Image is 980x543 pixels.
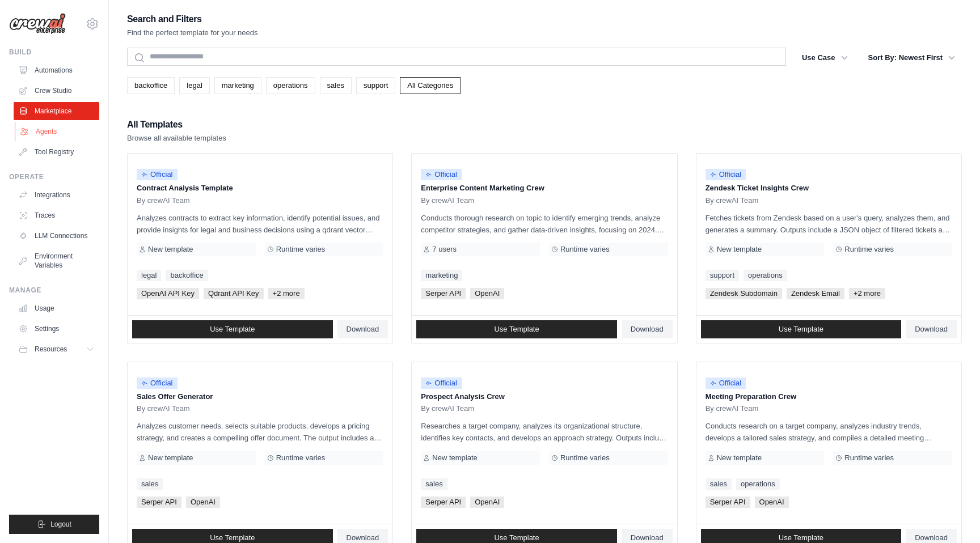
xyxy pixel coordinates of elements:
[50,520,71,529] span: Logout
[137,288,199,299] span: OpenAI API Key
[14,227,99,245] a: LLM Connections
[148,453,193,463] span: New template
[844,245,894,254] span: Runtime varies
[14,186,99,204] a: Integrations
[421,169,462,180] span: Official
[706,183,952,194] p: Zendesk Ticket Insights Crew
[717,453,762,463] span: New template
[266,77,315,94] a: operations
[179,77,209,94] a: legal
[631,325,664,334] span: Download
[421,497,466,508] span: Serper API
[137,420,383,444] p: Analyzes customer needs, selects suitable products, develops a pricing strategy, and creates a co...
[560,245,610,254] span: Runtime varies
[347,325,379,334] span: Download
[137,183,383,194] p: Contract Analysis Template
[166,270,208,281] a: backoffice
[186,497,220,508] span: OpenAI
[915,325,948,334] span: Download
[494,533,539,542] span: Use Template
[210,533,255,542] span: Use Template
[795,48,855,68] button: Use Case
[706,478,732,490] a: sales
[14,82,99,100] a: Crew Studio
[15,122,100,141] a: Agents
[706,196,759,205] span: By crewAI Team
[421,420,668,444] p: Researches a target company, analyzes its organizational structure, identifies key contacts, and ...
[736,478,780,490] a: operations
[137,377,178,389] span: Official
[204,288,264,299] span: Qdrant API Key
[622,320,673,338] a: Download
[432,453,477,463] span: New template
[137,497,181,508] span: Serper API
[706,212,952,236] p: Fetches tickets from Zendesk based on a user's query, analyzes them, and generates a summary. Out...
[421,196,474,205] span: By crewAI Team
[127,117,226,133] h2: All Templates
[416,320,617,338] a: Use Template
[268,288,305,299] span: +2 more
[210,325,255,334] span: Use Template
[35,345,67,354] span: Resources
[137,270,161,281] a: legal
[906,320,957,338] a: Download
[14,143,99,161] a: Tool Registry
[421,270,462,281] a: marketing
[320,77,352,94] a: sales
[214,77,261,94] a: marketing
[849,288,885,299] span: +2 more
[717,245,762,254] span: New template
[356,77,395,94] a: support
[421,288,466,299] span: Serper API
[706,420,952,444] p: Conducts research on a target company, analyzes industry trends, develops a tailored sales strate...
[137,169,178,180] span: Official
[148,245,193,254] span: New template
[14,340,99,358] button: Resources
[787,288,844,299] span: Zendesk Email
[127,27,258,39] p: Find the perfect template for your needs
[127,77,175,94] a: backoffice
[779,533,823,542] span: Use Template
[9,286,99,295] div: Manage
[337,320,388,338] a: Download
[137,404,190,413] span: By crewAI Team
[701,320,902,338] a: Use Template
[470,288,504,299] span: OpenAI
[137,212,383,236] p: Analyzes contracts to extract key information, identify potential issues, and provide insights fo...
[861,48,962,68] button: Sort By: Newest First
[779,325,823,334] span: Use Template
[137,391,383,402] p: Sales Offer Generator
[14,320,99,338] a: Settings
[14,299,99,317] a: Usage
[706,391,952,402] p: Meeting Preparation Crew
[631,533,664,542] span: Download
[432,245,457,254] span: 7 users
[14,61,99,79] a: Automations
[127,11,258,27] h2: Search and Filters
[14,206,99,224] a: Traces
[470,497,504,508] span: OpenAI
[9,172,99,181] div: Operate
[9,48,99,57] div: Build
[9,515,99,534] button: Logout
[400,77,461,94] a: All Categories
[137,196,190,205] span: By crewAI Team
[421,212,668,236] p: Conducts thorough research on topic to identify emerging trends, analyze competitor strategies, a...
[494,325,539,334] span: Use Template
[421,404,474,413] span: By crewAI Team
[276,245,326,254] span: Runtime varies
[347,533,379,542] span: Download
[744,270,787,281] a: operations
[127,133,226,144] p: Browse all available templates
[137,478,163,490] a: sales
[706,404,759,413] span: By crewAI Team
[706,270,739,281] a: support
[14,102,99,120] a: Marketplace
[421,478,447,490] a: sales
[14,247,99,274] a: Environment Variables
[706,169,746,180] span: Official
[706,377,746,389] span: Official
[915,533,948,542] span: Download
[706,288,782,299] span: Zendesk Subdomain
[844,453,894,463] span: Runtime varies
